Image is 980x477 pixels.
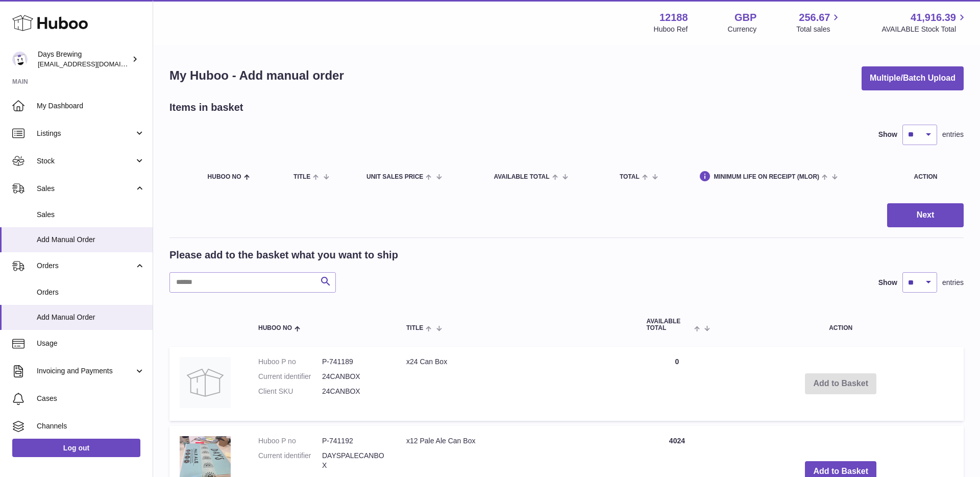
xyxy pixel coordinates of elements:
[620,174,640,180] span: Total
[322,372,386,381] dd: 24CANBOX
[37,184,134,194] span: Sales
[714,174,819,180] span: Minimum Life On Receipt (MLOR)
[12,439,140,457] a: Log out
[659,11,688,25] strong: 12188
[322,357,386,367] dd: P-741189
[799,11,830,25] span: 256.67
[728,25,757,34] div: Currency
[878,130,897,139] label: Show
[636,347,718,421] td: 0
[322,387,386,396] dd: 24CANBOX
[169,101,243,114] h2: Items in basket
[258,357,322,367] dt: Huboo P no
[258,436,322,446] dt: Huboo P no
[38,50,130,69] div: Days Brewing
[406,325,423,331] span: Title
[366,174,423,180] span: Unit Sales Price
[914,174,954,180] div: Action
[258,387,322,396] dt: Client SKU
[796,11,842,34] a: 256.67 Total sales
[180,357,231,408] img: x24 Can Box
[169,67,344,84] h1: My Huboo - Add manual order
[38,60,150,68] span: [EMAIL_ADDRESS][DOMAIN_NAME]
[878,278,897,288] label: Show
[887,203,964,227] button: Next
[942,278,964,288] span: entries
[258,372,322,381] dt: Current identifier
[646,318,692,331] span: AVAILABLE Total
[654,25,688,34] div: Huboo Ref
[494,174,549,180] span: AVAILABLE Total
[881,25,968,34] span: AVAILABLE Stock Total
[293,174,310,180] span: Title
[169,248,398,262] h2: Please add to the basket what you want to ship
[258,325,292,331] span: Huboo no
[37,235,145,245] span: Add Manual Order
[258,451,322,470] dt: Current identifier
[322,451,386,470] dd: DAYSPALECANBOX
[718,308,964,342] th: Action
[12,52,28,67] img: helena@daysbrewing.com
[322,436,386,446] dd: P-741192
[37,261,134,271] span: Orders
[911,11,956,25] span: 41,916.39
[942,130,964,139] span: entries
[37,394,145,403] span: Cases
[208,174,241,180] span: Huboo no
[881,11,968,34] a: 41,916.39 AVAILABLE Stock Total
[37,288,145,297] span: Orders
[37,156,134,166] span: Stock
[37,313,145,322] span: Add Manual Order
[396,347,636,421] td: x24 Can Box
[37,339,145,348] span: Usage
[37,129,134,138] span: Listings
[37,210,145,220] span: Sales
[37,366,134,376] span: Invoicing and Payments
[37,101,145,111] span: My Dashboard
[796,25,842,34] span: Total sales
[862,66,964,90] button: Multiple/Batch Upload
[37,421,145,431] span: Channels
[734,11,756,25] strong: GBP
